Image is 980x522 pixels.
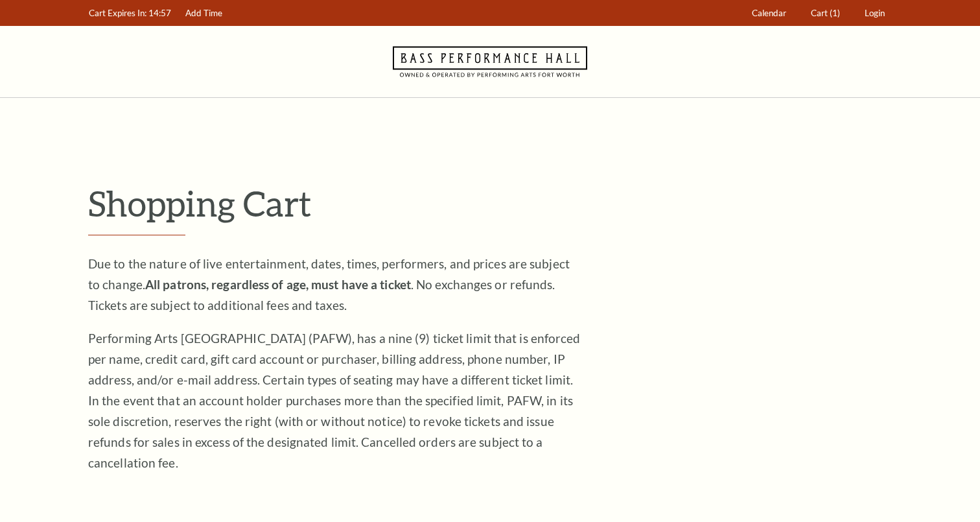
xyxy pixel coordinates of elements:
p: Shopping Cart [88,182,892,224]
span: Cart [811,8,828,18]
a: Add Time [180,1,229,26]
a: Calendar [746,1,793,26]
a: Cart (1) [805,1,846,26]
p: Performing Arts [GEOGRAPHIC_DATA] (PAFW), has a nine (9) ticket limit that is enforced per name, ... [88,328,581,473]
span: (1) [830,8,840,18]
span: Cart Expires In: [89,8,146,18]
span: Login [865,8,885,18]
strong: All patrons, regardless of age, must have a ticket [145,277,411,292]
a: Login [859,1,891,26]
span: Calendar [752,8,786,18]
span: 14:57 [148,8,171,18]
span: Due to the nature of live entertainment, dates, times, performers, and prices are subject to chan... [88,256,570,313]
